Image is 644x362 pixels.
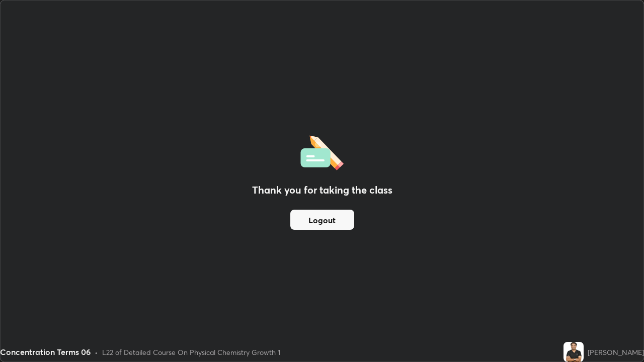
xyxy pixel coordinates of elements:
div: L22 of Detailed Course On Physical Chemistry Growth 1 [102,347,280,357]
h2: Thank you for taking the class [252,183,392,198]
div: [PERSON_NAME] [588,347,644,357]
img: 61b8cc34d08742a995870d73e30419f3.jpg [563,342,584,362]
button: Logout [290,210,354,230]
img: offlineFeedback.1438e8b3.svg [300,132,344,170]
div: • [95,347,98,357]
